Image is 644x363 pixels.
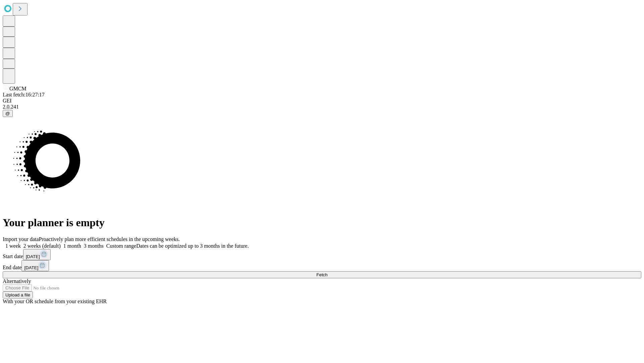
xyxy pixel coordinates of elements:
[3,216,641,229] h1: Your planner is empty
[3,291,33,298] button: Upload a file
[23,243,61,249] span: 2 weeks (default)
[24,265,38,270] span: [DATE]
[3,298,107,304] span: With your OR schedule from your existing EHR
[3,260,641,271] div: End date
[3,236,39,242] span: Import your data
[316,272,327,277] span: Fetch
[3,249,641,260] div: Start date
[136,243,249,249] span: Dates can be optimized up to 3 months in the future.
[84,243,104,249] span: 3 months
[3,104,641,110] div: 2.0.241
[3,92,45,97] span: Last fetch: 16:27:17
[3,110,13,117] button: @
[5,111,10,116] span: @
[5,243,21,249] span: 1 week
[3,278,31,284] span: Alternatively
[3,271,641,278] button: Fetch
[26,254,40,259] span: [DATE]
[63,243,81,249] span: 1 month
[23,249,51,260] button: [DATE]
[106,243,136,249] span: Custom range
[3,98,641,104] div: GEI
[9,86,26,91] span: GMCM
[21,260,49,271] button: [DATE]
[39,236,180,242] span: Proactively plan more efficient schedules in the upcoming weeks.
